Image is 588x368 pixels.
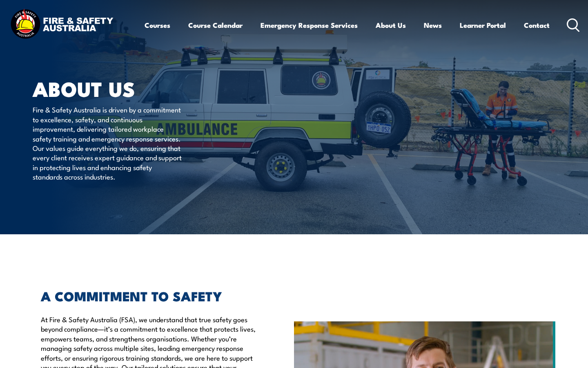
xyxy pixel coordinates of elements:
[33,79,234,97] h1: About Us
[33,105,182,181] p: Fire & Safety Australia is driven by a commitment to excellence, safety, and continuous improveme...
[261,14,358,36] a: Emergency Response Services
[376,14,406,36] a: About Us
[188,14,243,36] a: Course Calendar
[524,14,550,36] a: Contact
[424,14,442,36] a: News
[460,14,506,36] a: Learner Portal
[145,14,170,36] a: Courses
[41,290,256,301] h2: A COMMITMENT TO SAFETY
